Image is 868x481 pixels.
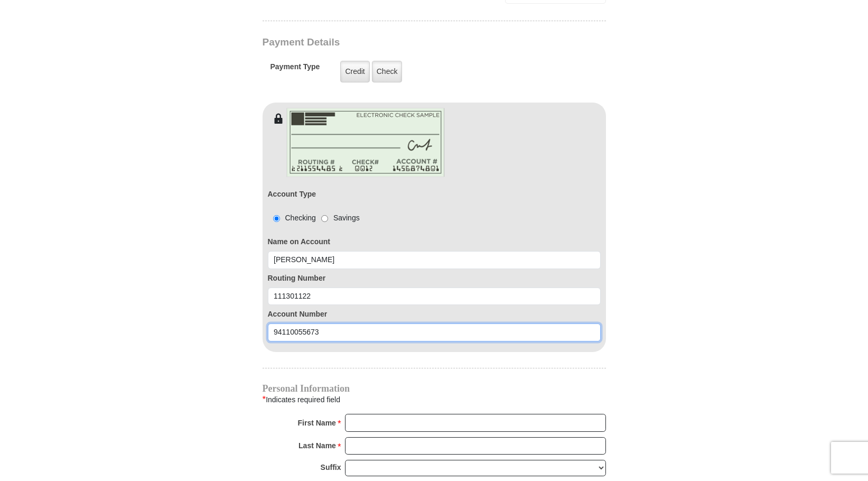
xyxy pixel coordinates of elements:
[270,62,320,77] h5: Payment Type
[263,36,532,49] h3: Payment Details
[263,393,606,406] div: Indicates required field
[321,460,341,475] strong: Suffix
[268,273,601,284] label: Routing Number
[263,384,606,393] h4: Personal Information
[268,212,360,224] div: Checking Savings
[268,189,316,200] label: Account Type
[298,438,336,453] strong: Last Name
[298,415,336,430] strong: First Name
[372,61,403,82] label: Check
[268,309,601,320] label: Account Number
[268,236,601,247] label: Name on Account
[340,61,369,82] label: Credit
[286,108,445,177] img: check-en.png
